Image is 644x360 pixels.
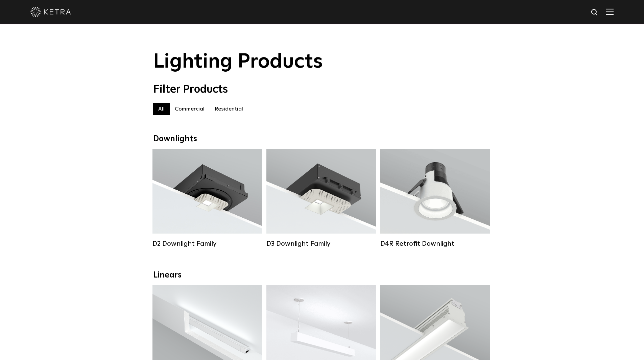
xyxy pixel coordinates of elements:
[266,240,376,248] div: D3 Downlight Family
[266,149,376,248] a: D3 Downlight Family Lumen Output:700 / 900 / 1100Colors:White / Black / Silver / Bronze / Paintab...
[153,52,323,72] span: Lighting Products
[153,270,491,280] div: Linears
[380,240,490,248] div: D4R Retrofit Downlight
[152,240,262,248] div: D2 Downlight Family
[153,83,491,96] div: Filter Products
[210,103,248,115] label: Residential
[152,149,262,248] a: D2 Downlight Family Lumen Output:1200Colors:White / Black / Gloss Black / Silver / Bronze / Silve...
[153,134,491,144] div: Downlights
[606,8,614,15] img: Hamburger%20Nav.svg
[591,8,599,17] img: search icon
[30,7,71,17] img: ketra-logo-2019-white
[170,103,210,115] label: Commercial
[153,103,170,115] label: All
[380,149,490,248] a: D4R Retrofit Downlight Lumen Output:800Colors:White / BlackBeam Angles:15° / 25° / 40° / 60°Watta...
